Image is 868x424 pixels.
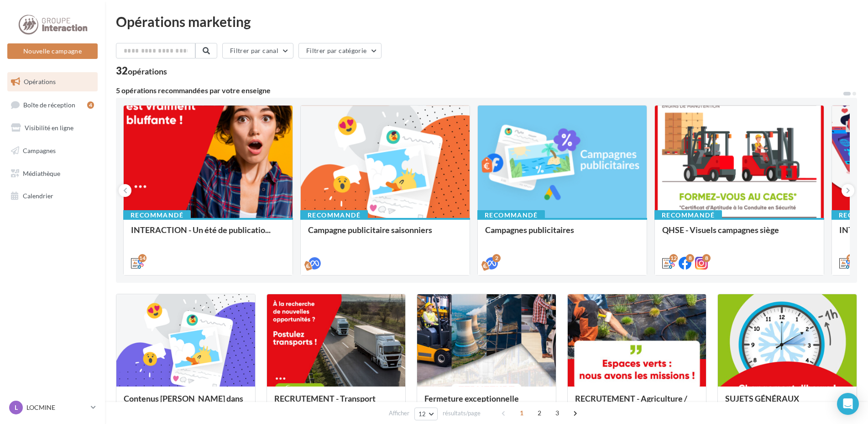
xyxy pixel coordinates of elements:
span: Afficher [389,409,409,418]
button: Nouvelle campagne [7,43,98,59]
button: 12 [414,408,438,420]
div: Opérations marketing [116,15,857,28]
span: résultats/page [443,409,481,418]
a: Boîte de réception4 [5,95,99,115]
div: opérations [128,67,167,75]
span: QHSE - Visuels campagnes siège [662,225,779,235]
span: Campagnes publicitaires [485,225,574,235]
a: Médiathèque [5,164,99,183]
span: Fermeture exceptionnelle [424,393,519,403]
span: Campagne publicitaire saisonniers [308,225,432,235]
div: 8 [686,254,694,262]
span: Visibilité en ligne [25,124,73,132]
span: Boîte de réception [23,101,75,108]
span: 12 [418,410,426,418]
div: 12 [847,254,855,262]
span: SUJETS GÉNÉRAUX [725,393,799,403]
div: 4 [87,101,94,109]
div: 2 [492,254,501,262]
span: 2 [532,406,547,420]
div: 32 [116,66,167,76]
span: INTERACTION - Un été de publicatio... [131,225,271,235]
span: L [15,403,18,412]
span: Calendrier [23,192,53,200]
div: 8 [702,254,711,262]
a: L LOCMINE [7,399,98,416]
div: Recommandé [300,210,368,220]
a: Campagnes [5,141,99,160]
div: 12 [669,254,678,262]
span: 3 [550,406,565,420]
div: Recommandé [477,210,545,220]
span: Campagnes [23,147,56,154]
div: Recommandé [123,210,191,220]
span: 1 [514,406,529,420]
button: Filtrer par canal [222,43,293,58]
a: Calendrier [5,186,99,206]
span: RECRUTEMENT - Transport [274,393,376,403]
a: Visibilité en ligne [5,118,99,138]
div: Open Intercom Messenger [837,393,859,415]
span: Opérations [24,78,56,85]
div: 14 [138,254,146,262]
a: Opérations [5,72,99,91]
span: Médiathèque [23,169,60,177]
div: 5 opérations recommandées par votre enseigne [116,87,842,94]
button: Filtrer par catégorie [298,43,382,58]
div: Recommandé [654,210,722,220]
p: LOCMINE [26,403,87,412]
